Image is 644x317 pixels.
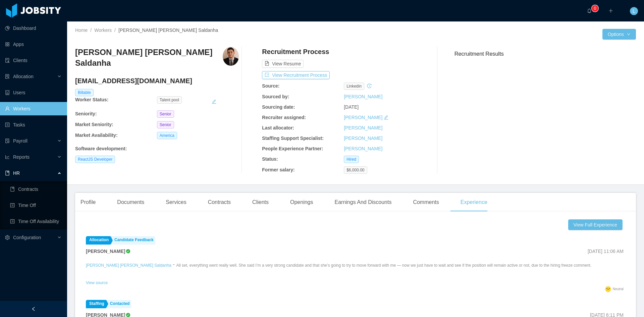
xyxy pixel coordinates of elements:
b: Worker Status: [75,97,108,102]
a: [PERSON_NAME] [344,125,382,130]
span: Talent pool [157,96,182,104]
button: icon: file-textView Resume [262,60,304,68]
span: America [157,132,177,139]
i: icon: edit [384,115,388,120]
p: All set, everything went really well. She said I’m a very strong candidate and that she’s going t... [176,262,591,268]
img: 7cfd2936-3331-4ef6-a19c-ddcdebe43a0c_671959240ce11-400w.png [223,47,238,66]
b: People Experience Partner: [262,146,323,151]
b: Recruiter assigned: [262,115,306,120]
span: Configuration [13,235,41,240]
a: icon: robotUsers [5,86,62,99]
span: $6,000.00 [344,166,367,174]
span: Hired [344,156,359,163]
span: Senior [157,121,174,128]
sup: 0 [592,5,598,12]
div: Profile [75,193,101,212]
div: - [173,261,175,278]
div: Clients [247,193,274,212]
button: View Full Experience [568,219,623,230]
a: icon: exportView Recruitment Process [262,72,330,78]
a: [PERSON_NAME] [344,115,382,120]
div: Experience [455,193,493,212]
i: icon: plus [608,8,613,13]
b: Source: [262,83,279,89]
i: icon: book [5,171,10,175]
span: / [90,28,92,33]
span: linkedin [344,83,364,90]
button: edit [211,96,217,107]
h3: Recruitment Results [454,50,636,58]
span: Senior [157,110,174,118]
a: icon: pie-chartDashboard [5,21,62,35]
a: icon: profileTasks [5,118,62,131]
span: / [114,28,116,33]
span: ReactJS Developer [75,156,115,163]
div: Contracts [203,193,236,212]
b: Software development : [75,146,127,151]
span: Neutral [613,287,624,291]
button: icon: exportView Recruitment Process [262,71,330,79]
a: Home [75,28,88,33]
div: Earnings And Discounts [329,193,397,212]
b: Market Availability: [75,133,118,138]
i: icon: line-chart [5,155,10,159]
span: [DATE] [344,104,359,110]
span: L [633,7,635,15]
a: Allocation [86,236,110,245]
b: Sourcing date: [262,104,295,110]
div: Documents [112,193,150,212]
b: Staffing Support Specialist: [262,136,324,141]
a: Workers [94,28,112,33]
a: icon: profileTime Off Availability [10,215,62,228]
a: [PERSON_NAME] [344,146,382,151]
a: Staffing [86,300,106,308]
a: [PERSON_NAME] [344,136,382,141]
span: Billable [75,89,94,96]
i: icon: history [367,84,372,88]
a: icon: userWorkers [5,102,62,115]
a: Candidate Feedback [111,236,155,245]
button: Optionsicon: down [602,29,636,40]
b: Sourced by: [262,94,289,99]
i: icon: file-protect [5,139,10,143]
span: Reports [13,154,30,160]
b: Last allocator: [262,125,294,130]
div: Openings [285,193,319,212]
a: [PERSON_NAME] [344,94,382,99]
span: Payroll [13,138,28,144]
a: Contacted [107,300,131,308]
div: Comments [408,193,444,212]
span: [PERSON_NAME] [PERSON_NAME] Saldanha [118,28,218,33]
i: icon: bell [587,8,592,13]
a: icon: appstoreApps [5,38,62,51]
b: Status: [262,156,278,162]
a: icon: auditClients [5,54,62,67]
a: [PERSON_NAME] [PERSON_NAME] Saldanha [86,263,171,268]
a: icon: profileTime Off [10,199,62,212]
span: [DATE] 11:06 AM [588,249,624,254]
div: Services [160,193,192,212]
b: Market Seniority: [75,122,113,127]
span: HR [13,170,20,176]
b: Seniority: [75,111,97,116]
i: icon: setting [5,235,10,240]
i: icon: solution [5,74,10,79]
a: icon: file-textView Resume [262,61,304,66]
a: icon: bookContracts [10,182,62,196]
span: Allocation [13,74,34,79]
a: View source [86,280,108,285]
h4: [EMAIL_ADDRESS][DOMAIN_NAME] [75,76,239,86]
strong: [PERSON_NAME] [86,249,125,254]
b: Former salary: [262,167,294,172]
a: View Full Experience [568,219,625,230]
h3: [PERSON_NAME] [PERSON_NAME] Saldanha [75,47,223,69]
